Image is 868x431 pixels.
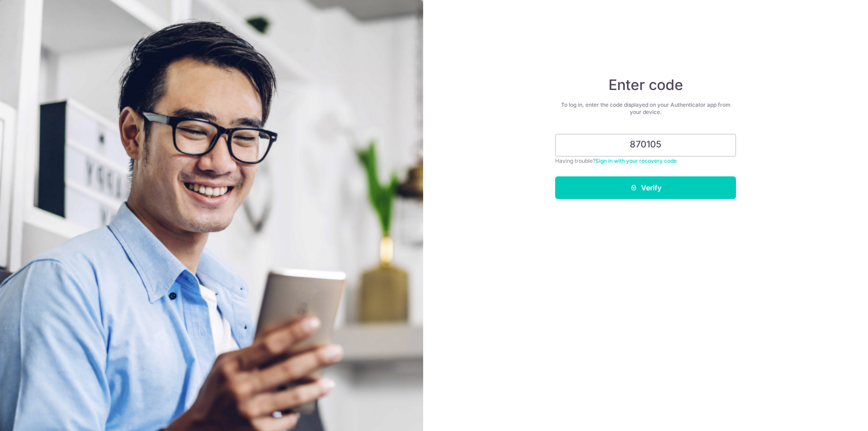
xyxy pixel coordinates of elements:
[555,176,736,199] button: Verify
[555,156,736,166] div: Having trouble?
[555,76,736,94] h4: Enter code
[555,134,736,156] input: Enter 6 digit code
[555,101,736,116] div: To log in, enter the code displayed on your Authenticator app from your device.
[595,157,677,164] a: Sign in with your recovery code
